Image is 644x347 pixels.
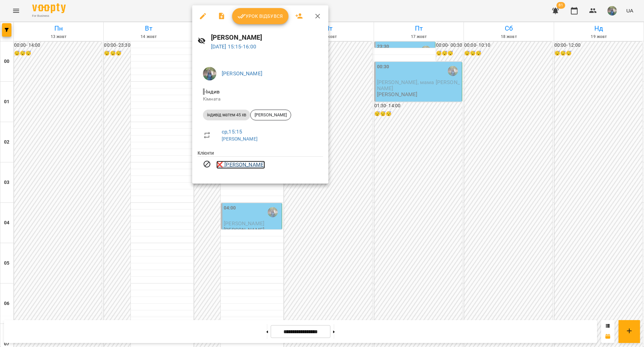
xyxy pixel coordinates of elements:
div: [PERSON_NAME] [250,110,291,120]
h6: [PERSON_NAME] [211,32,323,43]
span: [PERSON_NAME] [251,112,291,118]
a: [PERSON_NAME] [222,136,258,142]
ul: Клієнти [198,150,323,176]
a: ❌ [PERSON_NAME] [216,161,265,169]
span: Урок відбувся [237,12,283,20]
p: Кімната [203,96,318,103]
a: ср , 15:15 [222,128,242,135]
a: [DATE] 15:15-16:00 [211,43,257,50]
svg: Візит скасовано [203,160,211,168]
button: Урок відбувся [232,8,288,24]
a: [PERSON_NAME] [222,70,262,77]
span: індивід матем 45 хв [203,112,250,118]
img: de1e453bb906a7b44fa35c1e57b3518e.jpg [203,67,216,80]
span: - Індив [203,88,221,95]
